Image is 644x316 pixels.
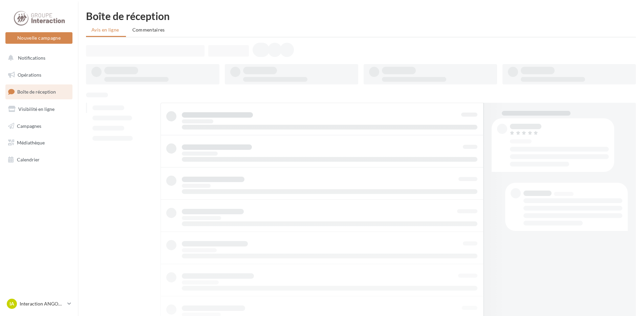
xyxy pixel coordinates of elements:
[4,68,74,82] a: Opérations
[9,300,14,307] span: IA
[17,89,56,95] span: Boîte de réception
[17,140,45,145] span: Médiathèque
[132,27,165,33] span: Commentaires
[4,136,74,150] a: Médiathèque
[5,32,72,44] button: Nouvelle campagne
[86,11,636,21] div: Boîte de réception
[18,106,55,112] span: Visibilité en ligne
[20,300,65,307] p: Interaction ANGOULÈME
[4,102,74,116] a: Visibilité en ligne
[5,297,72,310] a: IA Interaction ANGOULÈME
[4,84,74,99] a: Boîte de réception
[4,153,74,167] a: Calendrier
[18,72,41,78] span: Opérations
[4,119,74,133] a: Campagnes
[17,123,41,129] span: Campagnes
[18,55,45,61] span: Notifications
[4,51,71,65] button: Notifications
[17,157,40,162] span: Calendrier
